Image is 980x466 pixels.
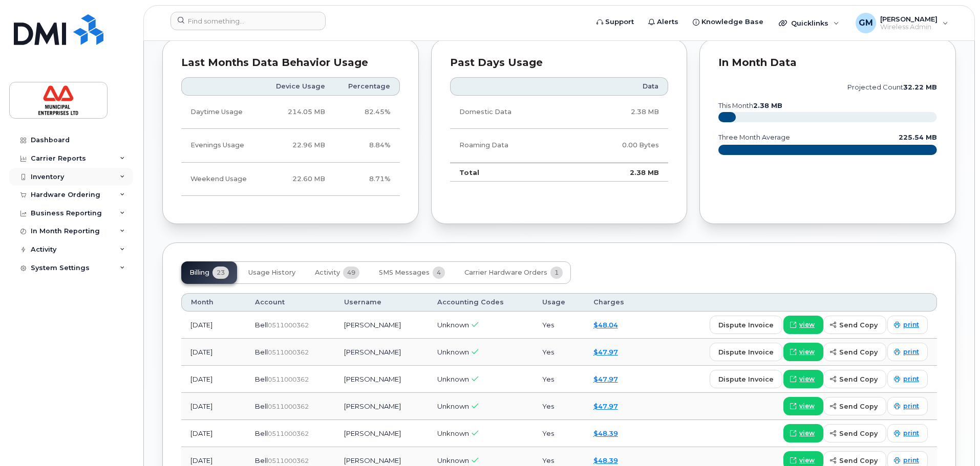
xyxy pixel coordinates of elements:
span: dispute invoice [718,347,774,357]
span: 0511000362 [268,348,309,356]
td: Yes [533,420,584,447]
td: Yes [533,339,584,366]
span: send copy [839,320,878,330]
div: Quicklinks [772,13,846,33]
span: Quicklinks [791,19,828,27]
button: send copy [823,424,886,442]
span: print [903,429,919,438]
input: Find something... [171,12,326,30]
text: projected count [847,83,937,91]
a: print [887,343,928,361]
text: three month average [718,134,790,141]
a: Support [589,12,641,32]
span: Unknown [437,456,469,464]
div: Gillian MacNeill [848,13,955,33]
span: 0511000362 [268,457,309,464]
span: 0511000362 [268,375,309,383]
span: Wireless Admin [880,23,938,31]
span: send copy [839,456,878,465]
a: $48.04 [593,321,618,329]
span: SMS Messages [379,269,430,277]
a: Knowledge Base [686,12,771,32]
span: view [799,429,815,438]
span: 49 [343,267,359,279]
text: this month [718,102,782,109]
span: print [903,320,919,329]
a: $47.97 [593,375,618,383]
td: 214.05 MB [262,96,334,129]
tr: Weekdays from 6:00pm to 8:00am [181,129,400,162]
th: Month [181,293,246,312]
tr: Friday from 6:00pm to Monday 8:00am [181,163,400,196]
span: [PERSON_NAME] [880,15,938,23]
td: [DATE] [181,366,246,393]
span: send copy [839,374,878,384]
a: view [783,316,823,334]
span: print [903,347,919,357]
td: Domestic Data [450,96,572,129]
button: send copy [823,343,886,361]
td: Roaming Data [450,129,572,162]
a: print [887,316,928,334]
button: dispute invoice [710,316,782,334]
th: Data [572,77,668,96]
span: send copy [839,429,878,438]
td: [DATE] [181,312,246,339]
span: view [799,456,815,465]
th: Device Usage [262,77,334,96]
a: print [887,397,928,415]
td: Weekend Usage [181,163,262,196]
a: $48.39 [593,429,618,437]
span: Activity [315,269,340,277]
span: Unknown [437,402,469,410]
tspan: 32.22 MB [903,83,937,91]
td: [DATE] [181,393,246,420]
span: Support [605,17,634,27]
span: Bell [255,348,268,356]
span: Knowledge Base [701,17,763,27]
td: Yes [533,393,584,420]
th: Username [335,293,428,312]
span: 0511000362 [268,321,309,329]
tspan: 2.38 MB [753,102,782,109]
td: 82.45% [334,96,400,129]
td: Daytime Usage [181,96,262,129]
th: Usage [533,293,584,312]
td: 22.96 MB [262,129,334,162]
div: Last Months Data Behavior Usage [181,58,400,68]
span: Alerts [657,17,678,27]
span: GM [859,17,873,29]
td: 0.00 Bytes [572,129,668,162]
span: Unknown [437,429,469,437]
td: [PERSON_NAME] [335,312,428,339]
td: 8.71% [334,163,400,196]
a: view [783,397,823,415]
td: 2.38 MB [572,96,668,129]
span: Bell [255,321,268,329]
span: Bell [255,456,268,464]
a: view [783,424,823,442]
a: view [783,370,823,388]
span: Carrier Hardware Orders [464,269,547,277]
button: send copy [823,370,886,388]
a: print [887,424,928,442]
td: Evenings Usage [181,129,262,162]
span: view [799,347,815,357]
td: [PERSON_NAME] [335,420,428,447]
span: view [799,320,815,329]
span: send copy [839,347,878,357]
span: print [903,456,919,465]
button: dispute invoice [710,370,782,388]
span: 1 [550,267,563,279]
span: print [903,402,919,411]
a: print [887,370,928,388]
td: [DATE] [181,420,246,447]
button: send copy [823,316,886,334]
span: Usage History [248,269,295,277]
span: 0511000362 [268,403,309,410]
td: 22.60 MB [262,163,334,196]
div: In Month Data [718,58,937,68]
a: $47.97 [593,348,618,356]
span: send copy [839,402,878,411]
th: Accounting Codes [428,293,533,312]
